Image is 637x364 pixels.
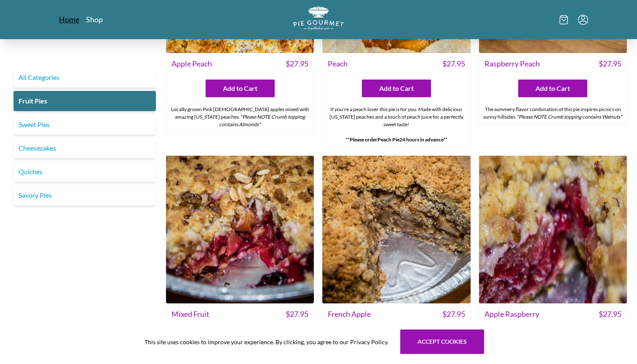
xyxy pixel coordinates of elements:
[328,58,348,69] span: Peach
[293,7,344,32] a: Logo
[171,308,209,320] span: Mixed Fruit
[13,185,156,205] a: Savory Pies
[166,102,313,132] div: Locally grown Pink [DEMOGRAPHIC_DATA] apples mixed with amazing [US_STATE] peaches.
[345,136,447,143] strong: **Please order 24 hours in advance**
[442,308,465,320] span: $ 27.95
[599,308,621,320] span: $ 27.95
[442,58,465,69] span: $ 27.95
[286,308,308,320] span: $ 27.95
[518,80,587,97] button: Add to Cart
[13,67,156,88] a: All Categories
[535,83,570,93] span: Add to Cart
[145,337,388,346] span: This site uses cookies to improve your experience. By clicking, you agree to our Privacy Policy.
[578,15,588,25] button: Menu
[323,102,470,147] div: If you're a peach lover this pie is for you. Made with delicious [US_STATE] peaches and a touch o...
[293,7,344,30] img: logo
[166,156,314,303] img: Mixed Fruit
[484,58,540,69] span: Raspberry Peach
[171,58,212,69] span: Apple Peach
[362,80,431,97] button: Add to Cart
[328,308,371,320] span: French Apple
[484,308,539,320] span: Apple Raspberry
[86,14,103,24] a: Shop
[223,83,257,93] span: Add to Cart
[13,162,156,182] a: Quiches
[206,80,275,97] button: Add to Cart
[13,138,156,158] a: Cheesecakes
[400,329,484,354] button: Accept cookies
[286,58,308,69] span: $ 27.95
[479,156,627,303] img: Apple Raspberry
[517,114,622,120] em: *Please NOTE Crumb topping contains Walnuts*
[379,83,414,93] span: Add to Cart
[322,156,470,303] img: French Apple
[479,102,626,124] div: The summery flavor combination of this pie inspires picnics on sunny hillsides.
[219,114,305,128] em: *Please NOTE Crumb topping contains Almonds*
[13,114,156,135] a: Sweet Pies
[377,136,399,143] strong: Peach Pie
[599,58,621,69] span: $ 27.95
[59,14,79,24] a: Home
[13,91,156,111] a: Fruit Pies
